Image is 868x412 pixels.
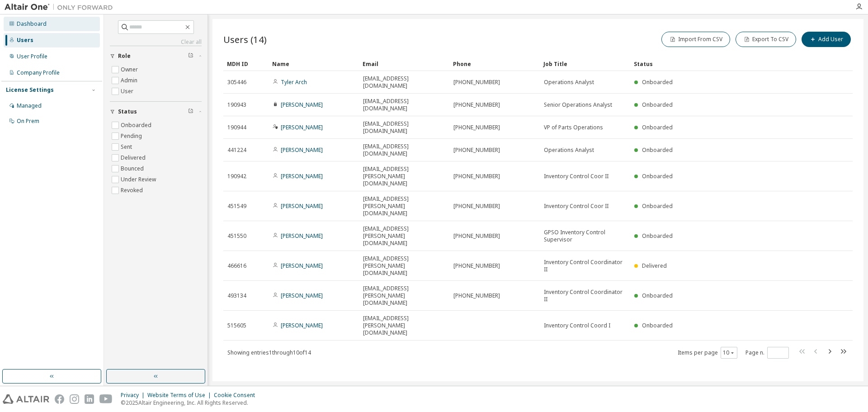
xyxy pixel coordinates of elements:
[17,102,42,109] div: Managed
[227,232,246,240] span: 451550
[227,79,246,86] span: 305446
[227,349,311,356] span: Showing entries 1 through 10 of 14
[17,20,47,28] div: Dashboard
[121,131,144,142] label: Pending
[227,57,265,71] div: MDH ID
[544,203,609,210] span: Inventory Control Coor II
[745,347,789,359] span: Page n.
[121,64,140,75] label: Owner
[281,101,323,109] a: [PERSON_NAME]
[453,203,500,210] span: [PHONE_NUMBER]
[17,118,39,125] div: On Prem
[121,86,135,97] label: User
[661,32,730,47] button: Import From CSV
[223,33,267,46] span: Users (14)
[121,185,145,196] label: Revoked
[802,32,851,47] button: Add User
[363,75,445,90] span: [EMAIL_ADDRESS][DOMAIN_NAME]
[281,322,323,329] a: [PERSON_NAME]
[281,78,307,86] a: Tyler Arch
[453,292,500,299] span: [PHONE_NUMBER]
[453,57,536,71] div: Phone
[544,147,594,154] span: Operations Analyst
[227,173,246,180] span: 190942
[723,349,735,356] button: 10
[363,143,445,157] span: [EMAIL_ADDRESS][DOMAIN_NAME]
[281,123,323,131] a: [PERSON_NAME]
[363,120,445,135] span: [EMAIL_ADDRESS][DOMAIN_NAME]
[281,202,323,210] a: [PERSON_NAME]
[227,292,246,299] span: 493134
[642,322,673,329] span: Onboarded
[544,259,626,273] span: Inventory Control Coordinator II
[642,202,673,210] span: Onboarded
[121,399,260,407] p: © 2025 Altair Engineering, Inc. All Rights Reserved.
[227,322,246,329] span: 515605
[281,232,323,240] a: [PERSON_NAME]
[453,173,500,180] span: [PHONE_NUMBER]
[188,52,193,60] span: Clear filter
[453,79,500,86] span: [PHONE_NUMBER]
[544,173,609,180] span: Inventory Control Coor II
[736,32,796,47] button: Export To CSV
[363,285,445,307] span: [EMAIL_ADDRESS][PERSON_NAME][DOMAIN_NAME]
[642,232,673,240] span: Onboarded
[118,108,137,115] span: Status
[642,78,673,86] span: Onboarded
[453,147,500,154] span: [PHONE_NUMBER]
[6,86,54,94] div: License Settings
[453,101,500,109] span: [PHONE_NUMBER]
[110,46,202,66] button: Role
[147,392,214,399] div: Website Terms of Use
[281,146,323,154] a: [PERSON_NAME]
[544,229,626,243] span: GPSO Inventory Control Supervisor
[55,394,64,404] img: facebook.svg
[642,101,673,109] span: Onboarded
[544,289,626,303] span: Inventory Control Coordinator II
[214,392,260,399] div: Cookie Consent
[642,123,673,131] span: Onboarded
[110,38,202,46] a: Clear all
[85,394,94,404] img: linkedin.svg
[121,163,146,174] label: Bounced
[642,146,673,154] span: Onboarded
[678,347,737,359] span: Items per page
[3,394,49,404] img: altair_logo.svg
[227,203,246,210] span: 451549
[363,195,445,217] span: [EMAIL_ADDRESS][PERSON_NAME][DOMAIN_NAME]
[227,262,246,270] span: 466616
[363,166,445,187] span: [EMAIL_ADDRESS][PERSON_NAME][DOMAIN_NAME]
[543,57,627,71] div: Job Title
[188,108,193,115] span: Clear filter
[642,172,673,180] span: Onboarded
[642,262,667,270] span: Delivered
[544,124,603,131] span: VP of Parts Operations
[121,75,139,86] label: Admin
[281,292,323,299] a: [PERSON_NAME]
[281,172,323,180] a: [PERSON_NAME]
[227,147,246,154] span: 441224
[118,52,131,60] span: Role
[544,79,594,86] span: Operations Analyst
[121,142,134,152] label: Sent
[363,98,445,112] span: [EMAIL_ADDRESS][DOMAIN_NAME]
[281,262,323,270] a: [PERSON_NAME]
[5,3,118,12] img: Altair One
[363,225,445,247] span: [EMAIL_ADDRESS][PERSON_NAME][DOMAIN_NAME]
[17,53,47,60] div: User Profile
[544,101,612,109] span: Senior Operations Analyst
[17,69,60,76] div: Company Profile
[70,394,79,404] img: instagram.svg
[363,315,445,336] span: [EMAIL_ADDRESS][PERSON_NAME][DOMAIN_NAME]
[121,120,153,131] label: Onboarded
[453,124,500,131] span: [PHONE_NUMBER]
[363,255,445,277] span: [EMAIL_ADDRESS][PERSON_NAME][DOMAIN_NAME]
[121,152,147,163] label: Delivered
[110,102,202,122] button: Status
[544,322,610,329] span: Inventory Control Coord I
[453,232,500,240] span: [PHONE_NUMBER]
[272,57,355,71] div: Name
[121,392,147,399] div: Privacy
[634,57,806,71] div: Status
[453,262,500,270] span: [PHONE_NUMBER]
